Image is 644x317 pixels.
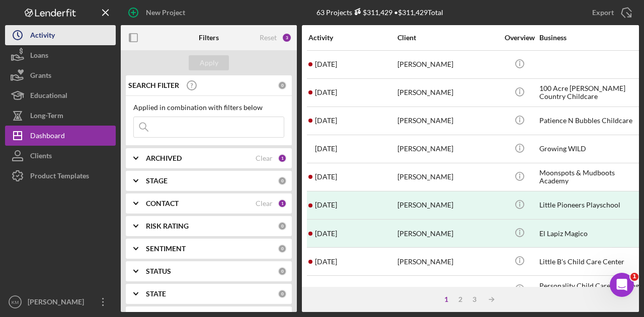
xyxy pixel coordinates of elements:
div: 0 [278,81,287,90]
b: RISK RATING [146,222,189,230]
div: Educational [30,85,67,108]
b: ARCHIVED [146,154,182,162]
time: 2025-09-08 22:50 [315,201,337,209]
time: 2025-09-19 18:45 [315,117,337,125]
div: [PERSON_NAME] [397,51,498,78]
div: [PERSON_NAME] [397,136,498,162]
time: 2025-06-25 20:19 [315,258,337,266]
div: [PERSON_NAME] [397,276,498,303]
div: Clients [30,146,52,168]
b: SEARCH FILTER [128,81,179,89]
div: 0 [278,176,287,185]
button: Loans [5,45,116,65]
div: 1 [439,295,453,303]
div: Client [397,34,498,42]
button: Grants [5,65,116,85]
div: El Lapiz Magico [539,220,640,247]
text: KM [12,299,19,305]
div: 3 [467,295,481,303]
button: New Project [121,3,195,23]
time: 2025-09-10 14:49 [315,173,337,181]
button: Activity [5,25,116,45]
div: Activity [308,34,396,42]
button: Educational [5,85,116,105]
b: SENTIMENT [146,245,186,253]
b: CONTACT [146,199,179,207]
div: Product Templates [30,166,89,188]
div: Personality Child Care Learning Center [539,276,640,303]
button: Apply [189,55,229,70]
time: 2025-07-08 02:07 [315,230,337,238]
b: Filters [199,34,219,42]
time: 2025-10-01 20:30 [315,60,337,68]
div: Activity [30,25,55,48]
div: 0 [278,267,287,276]
div: Export [592,3,614,23]
button: KM[PERSON_NAME] [5,292,116,312]
div: 0 [278,222,287,231]
div: 3 [282,33,292,43]
div: Grants [30,65,51,88]
div: 0 [278,289,287,298]
button: Long-Term [5,105,116,126]
div: 1 [278,154,287,163]
div: Business [539,34,640,42]
b: STAGE [146,177,168,185]
div: Little B's Child Care Center [539,248,640,275]
b: STATUS [146,267,171,275]
div: $311,429 [352,8,392,17]
div: [PERSON_NAME] [397,79,498,106]
button: Export [582,3,639,23]
div: Clear [256,199,273,207]
div: Loans [30,45,48,68]
div: Reset [260,34,277,42]
time: 2025-09-16 02:44 [315,145,337,153]
time: 2025-05-29 02:36 [315,286,337,294]
div: 1 [278,199,287,208]
div: Little Pioneers Playschool [539,192,640,219]
div: Clear [256,154,273,162]
button: Product Templates [5,166,116,186]
div: 2 [453,295,467,303]
div: Long-Term [30,105,63,128]
button: Clients [5,146,116,166]
div: Moonspots & Mudboots Academy [539,164,640,190]
b: STATE [146,290,166,298]
div: 63 Projects • $311,429 Total [316,8,443,17]
div: [PERSON_NAME] [397,164,498,190]
div: 100 Acre [PERSON_NAME] Country Childcare [539,79,640,106]
div: [PERSON_NAME] [397,248,498,275]
div: Patience N Bubbles Childcare [539,108,640,134]
div: [PERSON_NAME] [397,220,498,247]
div: [PERSON_NAME] [397,108,498,134]
iframe: Intercom live chat [610,273,634,297]
div: Dashboard [30,126,65,148]
time: 2025-09-23 03:41 [315,88,337,96]
div: Overview [501,34,538,42]
div: New Project [146,3,185,23]
div: Growing WILD [539,136,640,162]
div: 0 [278,244,287,253]
div: [PERSON_NAME] [25,292,91,314]
div: Applied in combination with filters below [133,103,284,112]
span: 1 [630,273,638,281]
button: Dashboard [5,126,116,146]
div: [PERSON_NAME] [397,192,498,219]
div: Apply [200,55,218,70]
